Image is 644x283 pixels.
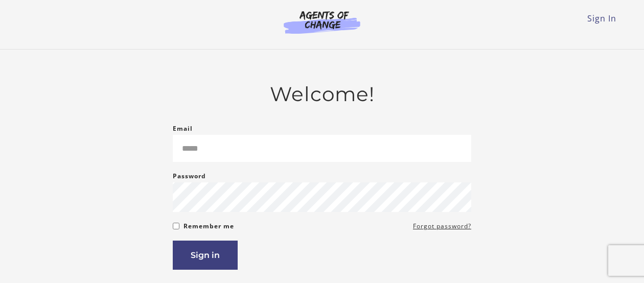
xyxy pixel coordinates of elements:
[273,10,371,34] img: Agents of Change Logo
[173,82,471,106] h2: Welcome!
[173,123,193,135] label: Email
[587,13,616,24] a: Sign In
[413,220,471,232] a: Forgot password?
[183,220,234,232] label: Remember me
[173,241,238,270] button: Sign in
[173,170,206,182] label: Password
